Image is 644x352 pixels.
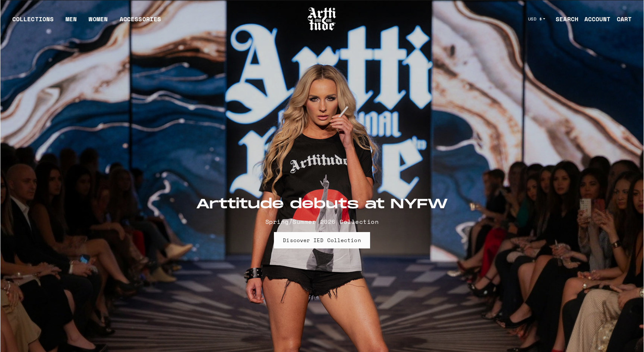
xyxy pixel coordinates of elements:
[528,16,542,22] span: USD $
[120,15,161,29] div: ACCESSORIES
[6,15,167,29] ul: Main navigation
[524,11,550,27] button: USD $
[274,232,370,248] a: Discover IED Collection
[196,196,448,213] h2: Arttitude debuts at NYFW
[66,15,77,29] a: MEN
[550,12,578,26] a: SEARCH
[89,15,108,29] a: WOMEN
[578,12,611,26] a: ACCOUNT
[611,12,632,26] a: Open cart
[196,217,448,226] p: Spring/Summer 2026 Collection
[307,6,337,32] img: Arttitude
[12,15,54,29] div: COLLECTIONS
[617,15,632,23] div: CART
